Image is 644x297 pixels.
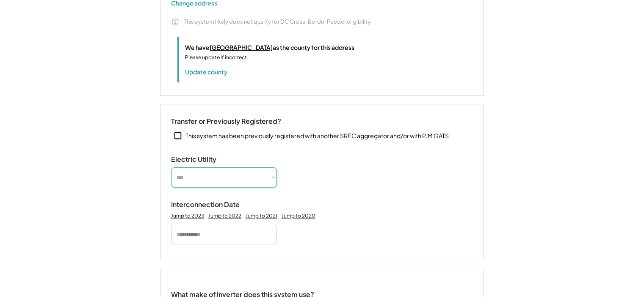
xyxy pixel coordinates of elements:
div: Please update if incorrect. [185,54,248,61]
u: [GEOGRAPHIC_DATA] [210,44,273,51]
div: This system has been previously registered with another SREC aggregator and/or with PJM GATS [185,132,449,140]
div: Electric Utility [171,155,256,164]
div: Jump to 2021 [246,213,277,219]
button: Update county [185,68,227,76]
div: This system likely does not qualify for DC Cross-Border Feeder eligibility. [184,18,372,25]
div: Jump to 2022 [208,213,241,219]
div: We have as the county for this address [185,43,354,52]
div: Jump to 2020 [282,213,315,219]
div: Transfer or Previously Registered? [171,117,281,126]
div: Jump to 2023 [171,213,204,219]
div: Interconnection Date [171,200,256,209]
